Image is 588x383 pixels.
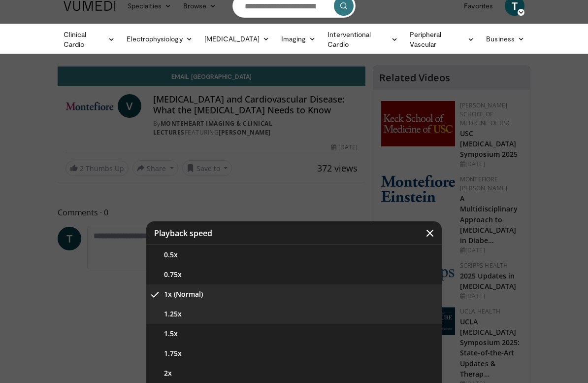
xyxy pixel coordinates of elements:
[275,29,322,49] a: Imaging
[322,30,404,49] a: Interventional Cardio
[480,29,530,49] a: Business
[64,1,116,11] img: VuMedi Logo
[121,29,198,49] a: Electrophysiology
[198,29,275,49] a: [MEDICAL_DATA]
[58,30,121,49] a: Clinical Cardio
[404,30,480,49] a: Peripheral Vascular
